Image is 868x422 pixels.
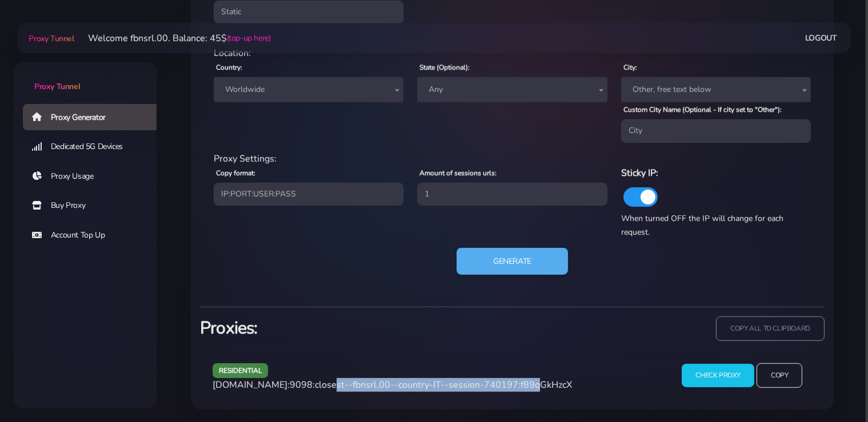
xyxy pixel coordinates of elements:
[623,62,637,73] label: City:
[621,213,783,238] span: When turned OFF the IP will change for each request.
[682,364,754,387] input: Check Proxy
[34,81,80,92] span: Proxy Tunnel
[805,27,837,49] a: Logout
[621,166,811,180] h6: Sticky IP:
[23,222,166,248] a: Account Top Up
[207,152,818,166] div: Proxy Settings:
[207,46,818,60] div: Location:
[23,163,166,190] a: Proxy Usage
[424,82,600,98] span: Any
[221,82,397,98] span: Worldwide
[29,33,74,44] span: Proxy Tunnel
[23,134,166,160] a: Dedicated 5G Devices
[216,62,242,73] label: Country:
[457,248,568,275] button: Generate
[628,82,804,98] span: Other, free text below
[74,31,271,45] li: Welcome fbnsrl.00. Balance: 45$
[214,77,403,102] span: Worldwide
[621,119,811,142] input: City
[813,367,854,408] iframe: Webchat Widget
[621,77,811,102] span: Other, free text below
[419,62,470,73] label: State (Optional):
[200,316,506,340] h3: Proxies:
[419,168,497,178] label: Amount of sessions urls:
[26,29,74,47] a: Proxy Tunnel
[213,379,572,391] span: [DOMAIN_NAME]:9098:closest--fbnsrl.00--country-IT--session-740197:f89qGkHzcX
[623,105,782,115] label: Custom City Name (Optional - If city set to "Other"):
[14,62,157,93] a: Proxy Tunnel
[23,104,166,130] a: Proxy Generator
[213,363,269,377] span: residential
[417,77,607,102] span: Any
[216,168,255,178] label: Copy format:
[23,192,166,219] a: Buy Proxy
[716,316,825,341] input: copy all to clipboard
[757,363,802,388] input: Copy
[227,32,271,44] a: (top-up here)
